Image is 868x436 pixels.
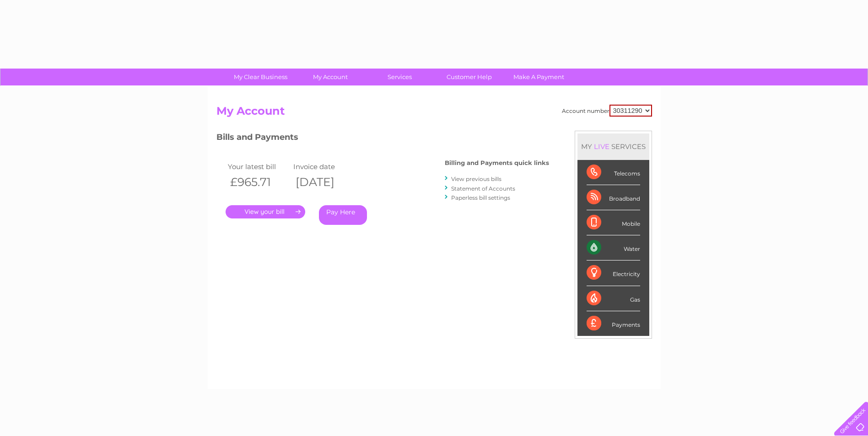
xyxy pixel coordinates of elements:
h3: Bills and Payments [216,131,549,147]
h2: My Account [216,105,652,122]
a: Make A Payment [501,69,577,85]
th: £965.71 [226,173,291,191]
h4: Billing and Payments quick links [445,160,549,166]
div: Electricity [587,261,640,286]
a: Customer Help [431,69,507,85]
div: Mobile [587,210,640,235]
div: Telecoms [587,160,640,185]
a: Paperless bill settings [451,194,510,201]
td: Your latest bill [226,160,291,173]
a: Services [362,69,437,85]
div: MY SERVICES [577,133,649,160]
a: Pay Here [319,205,367,225]
a: View previous bills [451,175,501,182]
div: Payments [587,311,640,336]
a: Statement of Accounts [451,185,515,192]
a: . [226,205,305,218]
td: Invoice date [291,160,357,173]
div: Account number [562,105,652,117]
div: Water [587,235,640,261]
a: My Clear Business [223,69,298,85]
div: Broadband [587,185,640,210]
div: LIVE [592,142,611,151]
a: My Account [292,69,368,85]
div: Gas [587,286,640,311]
th: [DATE] [291,173,357,191]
